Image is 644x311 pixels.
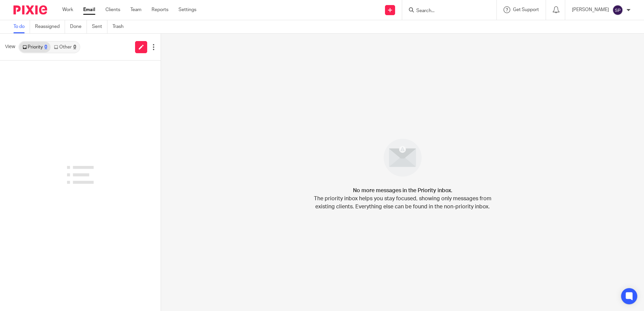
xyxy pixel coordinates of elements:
[112,20,129,33] a: Trash
[513,7,539,12] span: Get Support
[70,20,87,33] a: Done
[19,42,51,53] a: Priority0
[83,6,95,13] a: Email
[313,195,492,211] p: The priority inbox helps you stay focused, showing only messages from existing clients. Everythin...
[5,43,15,50] span: View
[44,45,47,49] div: 0
[13,5,47,14] img: Pixie
[152,6,168,13] a: Reports
[379,134,426,181] img: image
[572,6,609,13] p: [PERSON_NAME]
[35,20,65,33] a: Reassigned
[51,42,79,53] a: Other0
[13,20,30,33] a: To do
[179,6,196,13] a: Settings
[62,6,73,13] a: Work
[92,20,107,33] a: Sent
[416,8,476,14] input: Search
[73,45,76,49] div: 0
[353,186,452,195] h4: No more messages in the Priority inbox.
[612,5,623,15] img: svg%3E
[105,6,120,13] a: Clients
[130,6,141,13] a: Team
